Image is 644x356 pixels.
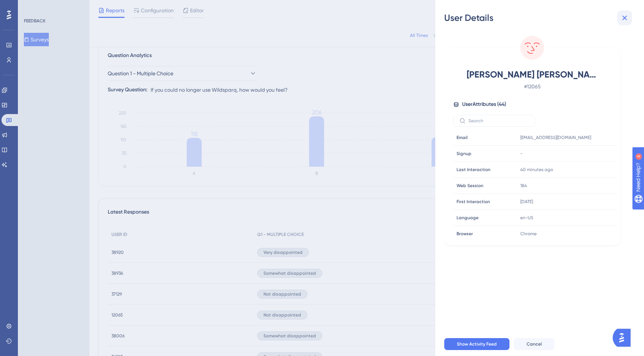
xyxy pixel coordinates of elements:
[444,338,509,350] button: Show Activity Feed
[520,215,533,221] span: en-US
[457,135,468,141] span: Email
[613,327,635,349] iframe: UserGuiding AI Assistant Launcher
[444,12,635,24] div: User Details
[457,199,490,205] span: First Interaction
[457,151,471,157] span: Signup
[520,135,591,141] span: [EMAIL_ADDRESS][DOMAIN_NAME]
[520,199,533,204] time: [DATE]
[52,4,54,10] div: 4
[514,338,555,350] button: Cancel
[520,151,523,157] span: -
[457,215,479,221] span: Language
[18,2,47,11] span: Need Help?
[457,167,490,173] span: Last Interaction
[462,100,506,109] span: User Attributes ( 44 )
[520,167,553,172] time: 40 minutes ago
[457,341,497,347] span: Show Activity Feed
[467,82,598,91] span: # 12065
[527,341,542,347] span: Cancel
[457,231,473,237] span: Browser
[520,183,527,189] span: 184
[467,69,598,81] span: [PERSON_NAME] [PERSON_NAME]
[468,118,529,123] input: Search
[457,183,483,189] span: Web Session
[520,231,537,237] span: Chrome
